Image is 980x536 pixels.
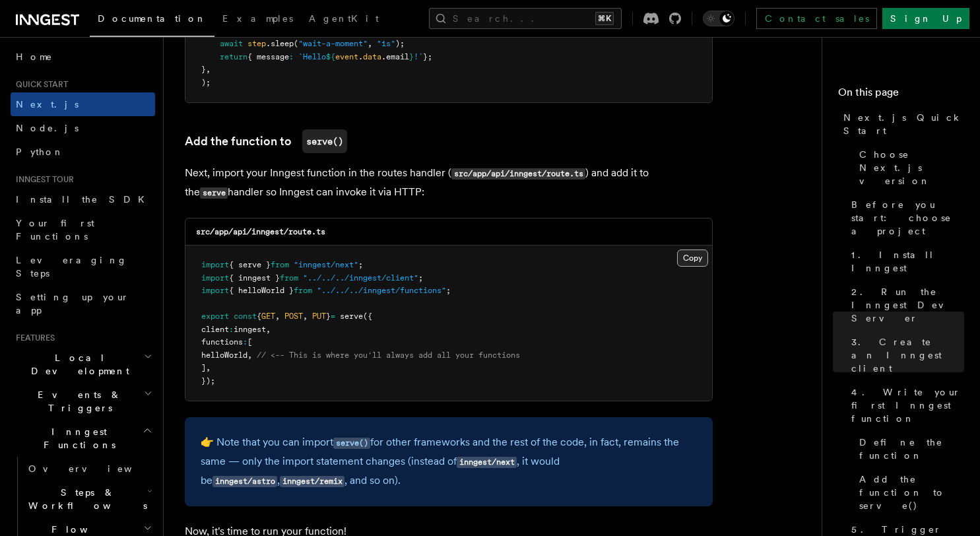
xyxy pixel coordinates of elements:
[234,312,257,321] span: const
[326,52,335,61] span: ${
[11,116,155,140] a: Node.js
[851,385,964,425] span: 4. Write your first Inngest function
[289,52,294,61] span: :
[846,193,964,243] a: Before you start: choose a project
[838,106,964,143] a: Next.js Quick Start
[851,285,964,325] span: 2. Run the Inngest Dev Server
[16,255,127,279] span: Leveraging Steps
[90,4,214,37] a: Documentation
[446,286,451,295] span: ;
[677,250,708,267] button: Copy
[756,8,877,29] a: Contact sales
[363,52,381,61] span: data
[854,430,964,467] a: Define the function
[201,351,247,360] span: helloWorld
[395,39,405,48] span: );
[201,376,215,385] span: });
[333,438,370,449] code: serve()
[16,292,129,316] span: Setting up your app
[229,286,294,295] span: { helloWorld }
[266,39,294,48] span: .sleep
[11,174,74,185] span: Inngest tour
[257,351,520,360] span: // <-- This is where you'll always add all your functions
[846,380,964,430] a: 4. Write your first Inngest function
[271,260,289,269] span: from
[220,52,247,61] span: return
[16,147,64,157] span: Python
[206,65,211,74] span: ,
[201,363,206,372] span: ]
[11,140,155,164] a: Python
[303,273,418,283] span: "../../../inngest/client"
[16,218,94,242] span: Your first Functions
[214,4,301,36] a: Examples
[854,467,964,518] a: Add the function to serve()
[185,129,347,153] a: Add the function toserve()
[363,312,372,321] span: ({
[340,312,363,321] span: serve
[23,481,155,518] button: Steps & Workflows
[185,164,713,202] p: Next, import your Inngest function in the routes handler ( ) and add it to the handler so Inngest...
[331,312,335,321] span: =
[261,312,275,321] span: GET
[294,286,312,295] span: from
[16,194,152,205] span: Install the SDK
[201,273,229,283] span: import
[595,12,614,25] kbd: ⌘K
[206,363,211,372] span: ,
[457,457,517,468] code: inngest/next
[16,123,79,133] span: Node.js
[294,39,298,48] span: (
[257,312,261,321] span: {
[301,4,387,36] a: AgentKit
[247,351,252,360] span: ,
[409,52,414,61] span: }
[16,99,79,110] span: Next.js
[196,227,325,236] code: src/app/api/inngest/route.ts
[377,39,395,48] span: "1s"
[266,325,271,334] span: ,
[414,52,423,61] span: !`
[11,92,155,116] a: Next.js
[851,198,964,238] span: Before you start: choose a project
[11,351,144,378] span: Local Development
[98,13,207,24] span: Documentation
[298,39,368,48] span: "wait-a-moment"
[309,13,379,24] span: AgentKit
[335,52,358,61] span: event
[201,312,229,321] span: export
[11,420,155,457] button: Inngest Functions
[11,346,155,383] button: Local Development
[280,273,298,283] span: from
[846,280,964,330] a: 2. Run the Inngest Dev Server
[451,168,585,180] code: src/app/api/inngest/route.ts
[16,50,53,63] span: Home
[11,388,144,415] span: Events & Triggers
[882,8,969,29] a: Sign Up
[200,187,228,199] code: serve
[11,248,155,285] a: Leveraging Steps
[358,52,363,61] span: .
[429,8,622,29] button: Search...⌘K
[284,312,303,321] span: POST
[312,312,326,321] span: PUT
[317,286,446,295] span: "../../../inngest/functions"
[11,187,155,211] a: Install the SDK
[358,260,363,269] span: ;
[247,39,266,48] span: step
[222,13,293,24] span: Examples
[229,260,271,269] span: { serve }
[201,65,206,74] span: }
[294,260,358,269] span: "inngest/next"
[298,52,326,61] span: `Hello
[326,312,331,321] span: }
[11,45,155,69] a: Home
[247,337,252,347] span: [
[851,248,964,275] span: 1. Install Inngest
[854,143,964,193] a: Choose Next.js version
[418,273,423,283] span: ;
[846,330,964,380] a: 3. Create an Inngest client
[846,243,964,280] a: 1. Install Inngest
[23,486,147,512] span: Steps & Workflows
[11,285,155,322] a: Setting up your app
